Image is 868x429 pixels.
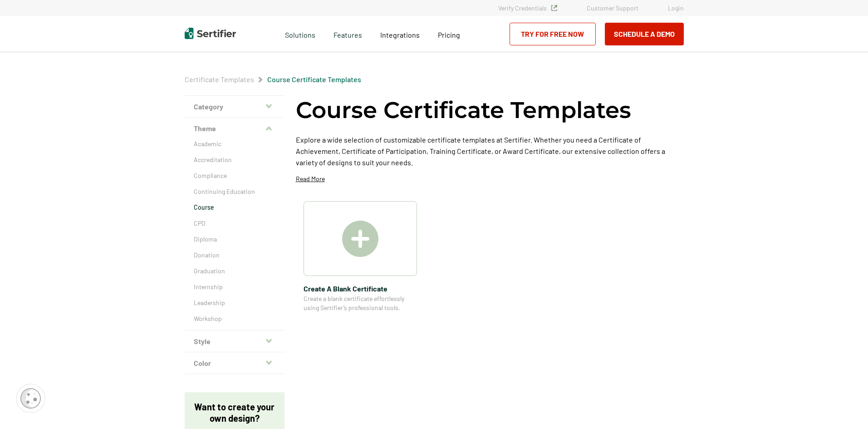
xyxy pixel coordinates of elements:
[194,298,275,307] a: Leadership
[185,75,361,84] div: Breadcrumb
[498,4,557,12] a: Verify Credentials
[194,251,275,260] a: Donation
[823,385,868,429] iframe: Chat Widget
[333,28,362,39] span: Features
[551,5,557,11] img: Verified
[185,28,236,39] img: Sertifier | Digital Credentialing Platform
[194,219,275,228] a: CPD
[185,96,284,118] button: Category
[296,95,631,125] h1: Course Certificate Templates
[304,283,417,294] span: Create A Blank Certificate
[380,30,420,39] span: Integrations
[185,352,284,374] button: Color
[194,235,275,244] a: Diploma
[20,388,41,409] img: Cookie Popup Icon
[342,221,378,257] img: Create A Blank Certificate
[185,330,284,352] button: Style
[668,4,684,12] a: Login
[194,139,275,148] a: Academic
[267,75,361,84] a: Course Certificate Templates
[185,139,284,330] div: Theme
[296,174,325,183] p: Read More
[194,266,275,276] a: Graduation
[194,171,275,180] a: Compliance
[194,314,275,323] a: Workshop
[194,155,275,164] a: Accreditation
[510,23,596,45] a: Try for Free Now
[304,294,417,312] span: Create a blank certificate effortlessly using Sertifier’s professional tools.
[185,75,254,84] a: Certificate Templates
[194,282,275,291] a: Internship
[185,118,284,139] button: Theme
[285,28,315,39] span: Solutions
[605,23,684,45] button: Schedule a Demo
[380,28,420,39] a: Integrations
[438,30,460,39] span: Pricing
[194,401,275,424] p: Want to create your own design?
[194,203,275,212] a: Course
[587,4,638,12] a: Customer Support
[194,187,275,196] a: Continuing Education
[296,134,684,168] p: Explore a wide selection of customizable certificate templates at Sertifier. Whether you need a C...
[438,28,460,39] a: Pricing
